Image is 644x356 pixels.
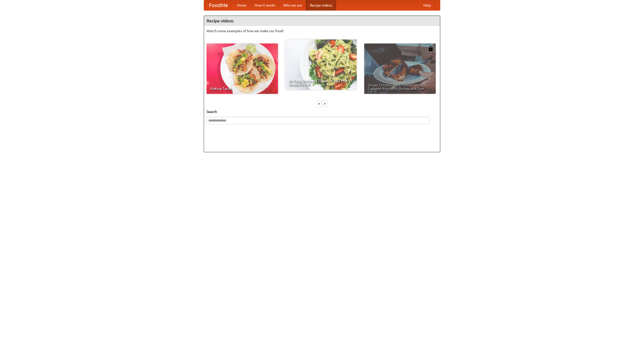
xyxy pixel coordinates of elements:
a: FoodMe [204,0,233,10]
h5: Search [207,109,437,114]
div: » [323,100,327,107]
a: Who we are [279,0,306,10]
img: 483408.png [428,46,433,51]
a: Making Tacos [207,44,278,94]
span: An Easy, Summery Tomato Pasta That's Ready for Fall [289,79,353,86]
a: Home [233,0,251,10]
div: « [317,100,321,107]
span: Making Tacos [210,87,274,90]
a: An Easy, Summery Tomato Pasta That's Ready for Fall [285,39,357,90]
h4: Recipe videos [204,16,440,26]
a: How it works [251,0,279,10]
a: Help [419,0,435,10]
p: Watch some examples of how we make our food! [207,28,437,33]
a: Recipe videos [306,0,336,10]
